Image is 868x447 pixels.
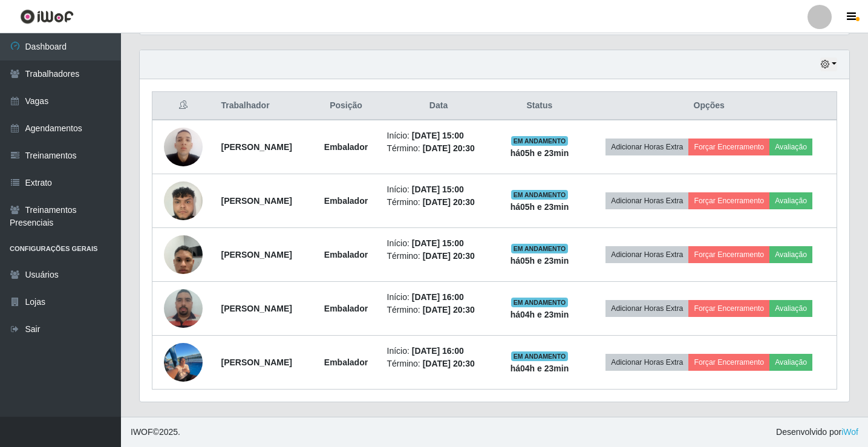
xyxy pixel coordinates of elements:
img: CoreUI Logo [20,9,74,24]
span: EM ANDAMENTO [511,190,569,200]
li: Término: [387,304,491,316]
time: [DATE] 20:30 [423,197,475,207]
time: [DATE] 20:30 [423,305,475,315]
button: Adicionar Horas Extra [605,192,688,209]
strong: [PERSON_NAME] [221,196,292,206]
span: EM ANDAMENTO [511,244,569,253]
strong: há 05 h e 23 min [511,256,569,266]
span: © 2025 . [131,426,180,439]
span: EM ANDAMENTO [511,298,569,307]
img: 1686264689334.jpeg [164,282,203,334]
button: Adicionar Horas Extra [605,139,688,155]
time: [DATE] 20:30 [423,251,475,261]
strong: Embalador [324,304,368,313]
button: Avaliação [769,246,812,263]
th: Opções [581,92,837,120]
th: Posição [312,92,379,120]
button: Avaliação [769,192,812,209]
span: EM ANDAMENTO [511,351,569,361]
img: 1701349754449.jpeg [164,121,203,172]
li: Término: [387,250,491,263]
button: Adicionar Horas Extra [605,354,688,371]
li: Término: [387,357,491,370]
a: iWof [841,427,858,437]
strong: [PERSON_NAME] [221,304,292,313]
button: Forçar Encerramento [688,192,769,209]
li: Início: [387,129,491,142]
strong: Embalador [324,357,368,367]
img: 1754884192985.jpeg [164,335,203,390]
strong: há 05 h e 23 min [511,148,569,158]
time: [DATE] 16:00 [412,292,464,302]
img: 1736201934549.jpeg [164,229,203,280]
strong: há 04 h e 23 min [511,310,569,319]
strong: [PERSON_NAME] [221,250,292,259]
strong: Embalador [324,142,368,152]
span: Desenvolvido por [776,426,858,439]
strong: Embalador [324,196,368,206]
button: Forçar Encerramento [688,354,769,371]
button: Avaliação [769,300,812,317]
li: Início: [387,345,491,357]
img: 1731039194690.jpeg [164,175,203,226]
time: [DATE] 20:30 [423,359,475,368]
li: Início: [387,237,491,250]
span: EM ANDAMENTO [511,136,569,146]
li: Término: [387,142,491,155]
time: [DATE] 15:00 [412,238,464,248]
button: Forçar Encerramento [688,300,769,317]
li: Início: [387,291,491,304]
strong: há 05 h e 23 min [511,202,569,212]
button: Forçar Encerramento [688,139,769,155]
time: [DATE] 16:00 [412,346,464,356]
button: Adicionar Horas Extra [605,300,688,317]
li: Início: [387,183,491,196]
button: Avaliação [769,139,812,155]
span: IWOF [131,427,153,437]
strong: Embalador [324,250,368,259]
th: Status [498,92,582,120]
strong: há 04 h e 23 min [511,364,569,373]
strong: [PERSON_NAME] [221,142,292,152]
button: Avaliação [769,354,812,371]
time: [DATE] 15:00 [412,131,464,140]
time: [DATE] 15:00 [412,184,464,194]
button: Forçar Encerramento [688,246,769,263]
th: Data [380,92,498,120]
strong: [PERSON_NAME] [221,357,292,367]
th: Trabalhador [214,92,312,120]
time: [DATE] 20:30 [423,143,475,153]
button: Adicionar Horas Extra [605,246,688,263]
li: Término: [387,196,491,209]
